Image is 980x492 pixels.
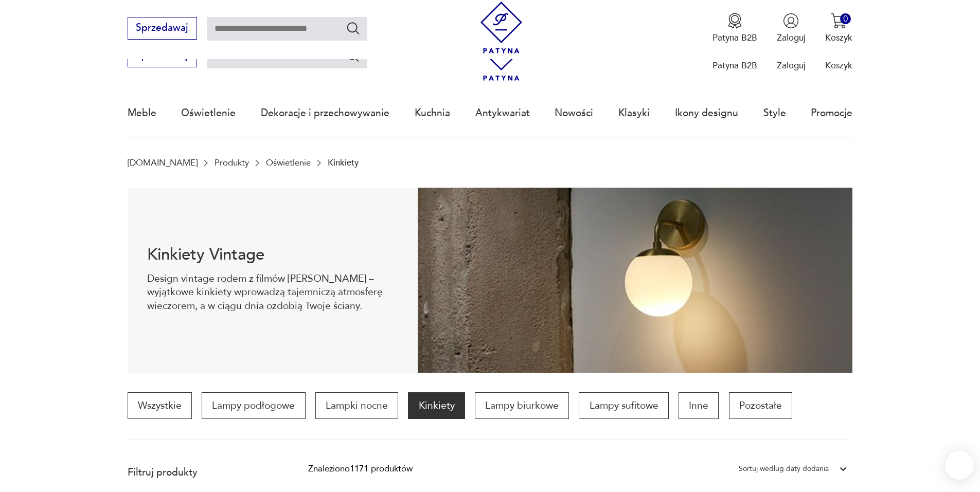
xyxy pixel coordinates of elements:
a: Kinkiety [408,392,465,419]
a: Oświetlenie [181,89,236,137]
p: Patyna B2B [712,32,757,44]
h1: Kinkiety Vintage [147,247,398,262]
img: Ikona koszyka [831,13,847,29]
a: Sprzedawaj [128,25,197,33]
a: Promocje [811,89,852,137]
button: 0Koszyk [825,13,852,44]
img: Patyna - sklep z meblami i dekoracjami vintage [475,2,527,53]
img: Kinkiety vintage [418,188,853,373]
button: Zaloguj [777,13,806,44]
a: Dekoracje i przechowywanie [261,89,389,137]
a: Kuchnia [415,89,450,137]
a: Lampy podłogowe [202,392,305,419]
p: Koszyk [825,60,852,71]
a: Antykwariat [475,89,530,137]
a: Pozostałe [729,392,792,419]
div: 0 [840,13,851,24]
a: Wszystkie [128,392,192,419]
div: Sortuj według daty dodania [739,462,829,476]
a: Inne [679,392,719,419]
button: Szukaj [346,21,361,35]
img: Ikonka użytkownika [783,13,799,29]
p: Kinkiety [328,158,359,168]
a: Klasyki [618,89,650,137]
p: Zaloguj [777,32,806,44]
button: Patyna B2B [712,13,757,44]
p: Design vintage rodem z filmów [PERSON_NAME] – wyjątkowe kinkiety wprowadzą tajemniczą atmosferę w... [147,272,398,313]
a: Lampki nocne [315,392,398,419]
a: Produkty [215,158,249,168]
a: Lampy biurkowe [475,392,569,419]
button: Sprzedawaj [128,17,197,40]
p: Filtruj produkty [128,466,279,479]
div: Znaleziono 1171 produktów [308,462,413,476]
img: Ikona medalu [727,13,743,29]
p: Koszyk [825,32,852,44]
a: Sprzedawaj [128,52,197,61]
a: Oświetlenie [266,158,311,168]
a: Meble [128,89,156,137]
button: Szukaj [346,48,361,63]
a: Ikony designu [675,89,738,137]
a: Lampy sufitowe [579,392,668,419]
a: [DOMAIN_NAME] [128,158,198,168]
p: Patyna B2B [712,60,757,71]
a: Style [763,89,786,137]
a: Ikona medaluPatyna B2B [712,13,757,44]
a: Nowości [555,89,593,137]
iframe: Smartsupp widget button [945,451,974,480]
p: Zaloguj [777,60,806,71]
